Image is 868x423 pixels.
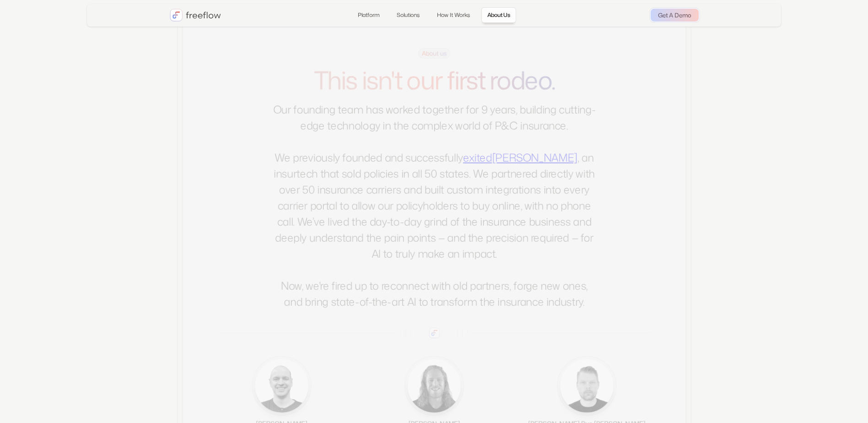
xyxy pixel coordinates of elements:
a: About Us [481,7,516,23]
p: Our founding team has worked together for 9 years, building cutting-edge technology in the comple... [272,102,596,310]
a: How It Works [431,7,476,23]
a: exited [463,150,491,165]
span: About us [418,48,450,59]
a: [PERSON_NAME] [492,150,577,165]
a: Solutions [391,7,426,23]
a: home [170,9,221,22]
a: Platform [352,7,385,23]
a: Get A Demo [651,9,699,22]
h1: This isn't our first rodeo. [272,66,596,95]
